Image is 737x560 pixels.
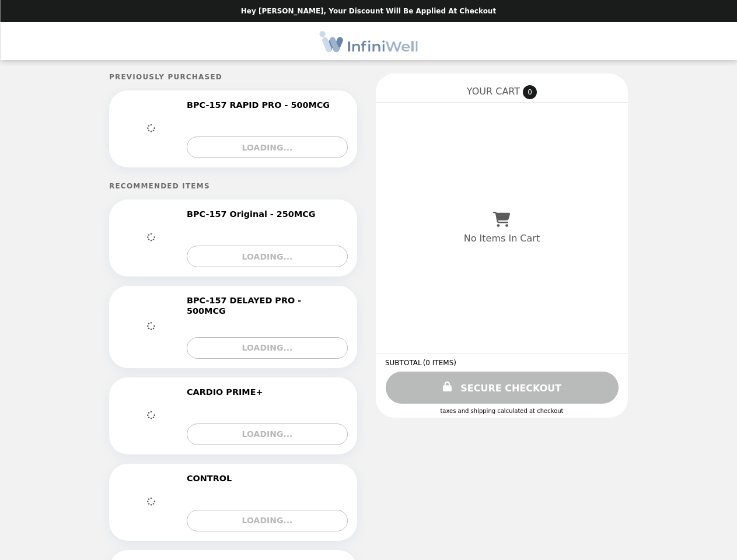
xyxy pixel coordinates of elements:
p: No Items In Cart [464,233,540,244]
h2: BPC-157 RAPID PRO - 500MCG [187,100,334,110]
h2: BPC-157 Original - 250MCG [187,209,320,219]
h5: Recommended Items [109,182,357,190]
div: Taxes and Shipping calculated at checkout [385,408,619,414]
span: 0 [523,85,537,99]
h2: CARDIO PRIME+ [187,387,268,397]
h2: CONTROL [187,473,236,484]
span: YOUR CART [467,86,520,97]
span: ( 0 ITEMS ) [423,359,456,367]
img: Brand Logo [320,29,418,53]
h2: BPC-157 DELAYED PRO - 500MCG [187,295,344,317]
p: Hey [PERSON_NAME], your discount will be applied at checkout [241,7,496,15]
span: SUBTOTAL [385,359,423,367]
h5: Previously Purchased [109,73,357,81]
